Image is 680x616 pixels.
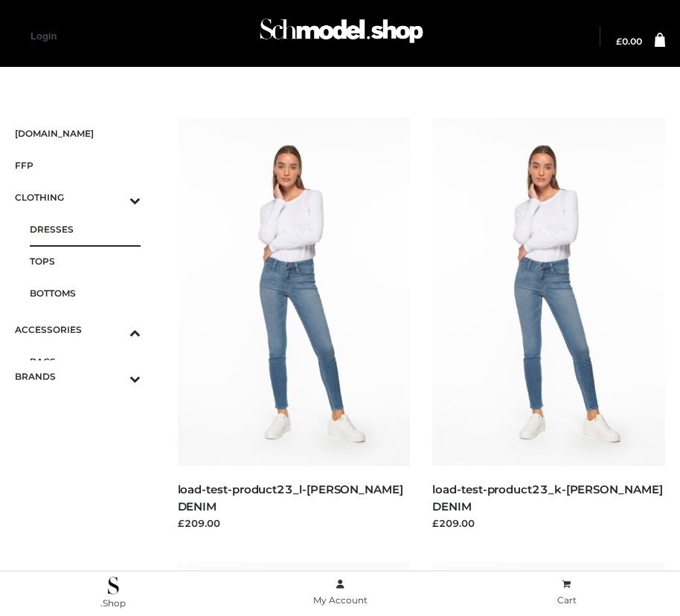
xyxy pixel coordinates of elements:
a: My Account [227,576,454,609]
button: Toggle Submenu [89,314,141,346]
span: CLOTHING [15,189,141,206]
button: Toggle Submenu [89,181,141,213]
span: TOPS [30,253,141,270]
a: BAGS [30,346,141,377]
a: Cart [453,576,680,609]
span: .Shop [100,597,126,609]
a: BOTTOMS [30,277,141,309]
a: CLOTHINGToggle Submenu [15,181,141,213]
span: £ [616,36,622,47]
span: [DOMAIN_NAME] [15,125,141,142]
span: My Account [313,594,368,606]
a: BRANDSToggle Submenu [15,360,141,392]
a: TOPS [30,245,141,277]
a: DRESSES [30,213,141,245]
a: load-test-product23_l-[PERSON_NAME] DENIM [178,482,403,513]
a: [DOMAIN_NAME] [15,117,141,149]
img: .Shop [108,577,119,594]
a: FFP [15,149,141,181]
bdi: 0.00 [616,36,642,47]
span: BOTTOMS [30,285,141,302]
a: ACCESSORIESToggle Submenu [15,314,141,346]
span: BAGS [30,353,141,370]
div: £209.00 [432,516,665,531]
span: Cart [557,594,577,606]
a: Schmodel Admin 964 [253,13,427,61]
button: Toggle Submenu [89,360,141,392]
span: BRANDS [15,368,141,385]
a: Login [31,30,57,42]
span: FFP [15,157,141,174]
img: Schmodel Admin 964 [256,8,427,61]
div: £209.00 [178,516,411,531]
a: load-test-product23_k-[PERSON_NAME] DENIM [432,482,662,513]
a: £0.00 [616,37,642,46]
span: DRESSES [30,221,141,238]
span: ACCESSORIES [15,321,141,338]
